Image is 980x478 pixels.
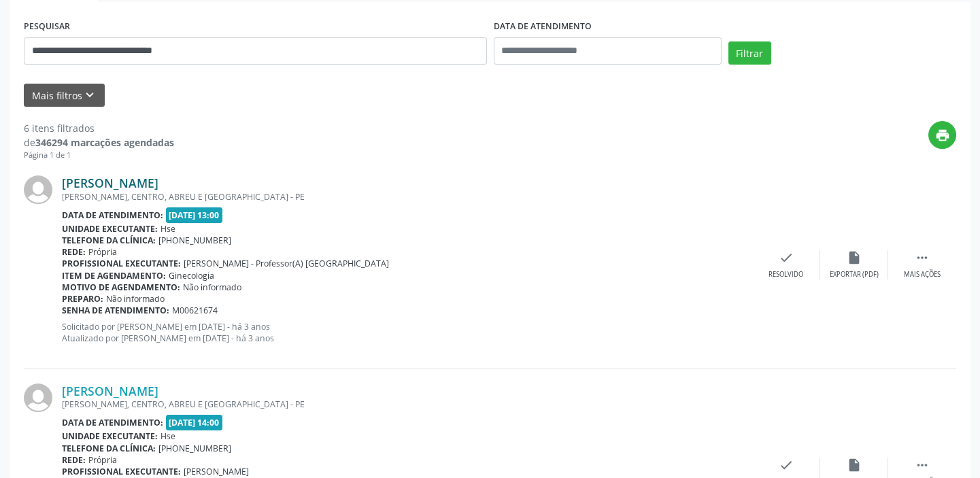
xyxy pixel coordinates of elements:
[158,235,231,246] span: [PHONE_NUMBER]
[62,417,163,428] b: Data de atendimento:
[62,321,752,344] p: Solicitado por [PERSON_NAME] em [DATE] - há 3 anos Atualizado por [PERSON_NAME] em [DATE] - há 3 ...
[847,250,862,265] i: insert_drive_file
[35,136,174,149] strong: 346294 marcações agendadas
[768,270,803,279] div: Resolvido
[62,305,169,316] b: Senha de atendimento:
[24,84,105,107] button: Mais filtroskeyboard_arrow_down
[184,466,249,477] span: [PERSON_NAME]
[62,209,163,221] b: Data de atendimento:
[160,430,175,442] span: Hse
[915,458,930,473] i: 
[172,305,218,316] span: M00621674
[62,270,166,281] b: Item de agendamento:
[928,121,956,149] button: print
[166,415,223,430] span: [DATE] 14:00
[62,398,752,410] div: [PERSON_NAME], CENTRO, ABREU E [GEOGRAPHIC_DATA] - PE
[24,175,52,204] img: img
[62,443,156,454] b: Telefone da clínica:
[169,270,214,281] span: Ginecologia
[82,88,97,103] i: keyboard_arrow_down
[62,430,158,442] b: Unidade executante:
[62,466,181,477] b: Profissional executante:
[904,270,941,279] div: Mais ações
[183,281,241,293] span: Não informado
[935,128,950,143] i: print
[62,281,180,293] b: Motivo de agendamento:
[62,258,181,269] b: Profissional executante:
[24,135,174,150] div: de
[88,246,117,258] span: Própria
[915,250,930,265] i: 
[62,454,86,466] b: Rede:
[24,16,70,37] label: PESQUISAR
[160,223,175,235] span: Hse
[62,235,156,246] b: Telefone da clínica:
[88,454,117,466] span: Própria
[24,121,174,135] div: 6 itens filtrados
[24,383,52,412] img: img
[779,458,794,473] i: check
[158,443,231,454] span: [PHONE_NUMBER]
[62,383,158,398] a: [PERSON_NAME]
[62,175,158,190] a: [PERSON_NAME]
[62,223,158,235] b: Unidade executante:
[830,270,879,279] div: Exportar (PDF)
[728,41,771,65] button: Filtrar
[24,150,174,161] div: Página 1 de 1
[62,246,86,258] b: Rede:
[106,293,165,305] span: Não informado
[62,293,103,305] b: Preparo:
[166,207,223,223] span: [DATE] 13:00
[779,250,794,265] i: check
[184,258,389,269] span: [PERSON_NAME] - Professor(A) [GEOGRAPHIC_DATA]
[494,16,592,37] label: DATA DE ATENDIMENTO
[847,458,862,473] i: insert_drive_file
[62,191,752,203] div: [PERSON_NAME], CENTRO, ABREU E [GEOGRAPHIC_DATA] - PE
